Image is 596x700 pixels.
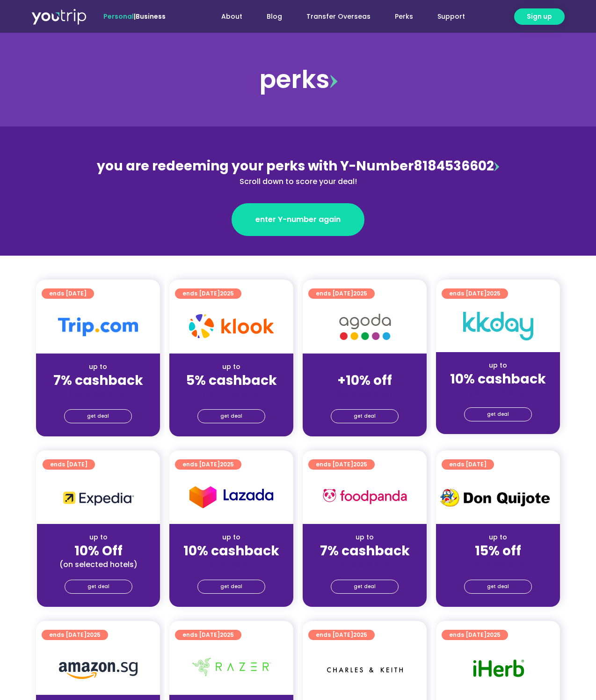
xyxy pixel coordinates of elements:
[464,580,532,594] a: get deal
[308,459,375,470] a: ends [DATE]2025
[74,542,123,560] strong: 10% Off
[186,371,277,390] strong: 5% cashback
[177,532,286,542] div: up to
[191,8,477,25] nav: Menu
[42,630,108,640] a: ends [DATE]2025
[136,12,166,21] a: Business
[527,12,552,22] span: Sign up
[316,459,367,470] span: ends [DATE]
[425,8,477,25] a: Support
[308,630,375,640] a: ends [DATE]2025
[310,389,419,399] div: (for stays only)
[97,157,414,175] span: you are redeeming your perks with Y-Number
[331,409,399,423] a: get deal
[220,580,242,593] span: get deal
[95,176,501,187] div: Scroll down to score your deal!
[353,631,367,639] span: 2025
[44,362,153,372] div: up to
[310,560,419,569] div: (for stays only)
[197,409,265,423] a: get deal
[220,631,234,639] span: 2025
[294,8,383,25] a: Transfer Overseas
[316,630,367,640] span: ends [DATE]
[331,580,399,594] a: get deal
[232,203,364,236] a: enter Y-number again
[254,8,294,25] a: Blog
[443,560,552,569] div: (for stays only)
[316,288,367,299] span: ends [DATE]
[449,630,501,640] span: ends [DATE]
[44,389,153,399] div: (for stays only)
[182,459,234,470] span: ends [DATE]
[103,12,134,21] span: Personal
[353,289,367,297] span: 2025
[220,289,234,297] span: 2025
[310,532,419,542] div: up to
[337,371,392,390] strong: +10% off
[44,532,153,542] div: up to
[209,8,254,25] a: About
[443,532,552,542] div: up to
[87,631,101,639] span: 2025
[177,560,286,569] div: (for stays only)
[450,370,546,388] strong: 10% cashback
[443,388,552,398] div: (for stays only)
[487,580,509,593] span: get deal
[464,407,532,421] a: get deal
[308,288,375,299] a: ends [DATE]2025
[177,362,286,372] div: up to
[220,460,234,468] span: 2025
[182,630,234,640] span: ends [DATE]
[449,459,487,470] span: ends [DATE]
[182,288,234,299] span: ends [DATE]
[49,630,101,640] span: ends [DATE]
[87,410,109,423] span: get deal
[383,8,425,25] a: Perks
[44,560,153,569] div: (on selected hotels)
[487,408,509,421] span: get deal
[442,459,494,470] a: ends [DATE]
[514,8,565,25] a: Sign up
[475,542,521,560] strong: 15% off
[43,459,95,470] a: ends [DATE]
[255,214,341,225] span: enter Y-number again
[42,288,94,299] a: ends [DATE]
[487,289,501,297] span: 2025
[353,460,367,468] span: 2025
[356,362,373,371] span: up to
[442,288,508,299] a: ends [DATE]2025
[175,288,241,299] a: ends [DATE]2025
[65,580,132,594] a: get deal
[443,361,552,370] div: up to
[95,156,501,187] div: 8184536602
[449,288,501,299] span: ends [DATE]
[103,12,166,21] span: |
[64,409,132,423] a: get deal
[487,631,501,639] span: 2025
[49,288,87,299] span: ends [DATE]
[320,542,410,560] strong: 7% cashback
[442,630,508,640] a: ends [DATE]2025
[87,580,109,593] span: get deal
[175,630,241,640] a: ends [DATE]2025
[354,580,376,593] span: get deal
[220,410,242,423] span: get deal
[197,580,265,594] a: get deal
[183,542,279,560] strong: 10% cashback
[175,459,241,470] a: ends [DATE]2025
[177,389,286,399] div: (for stays only)
[53,371,143,390] strong: 7% cashback
[50,459,87,470] span: ends [DATE]
[354,410,376,423] span: get deal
